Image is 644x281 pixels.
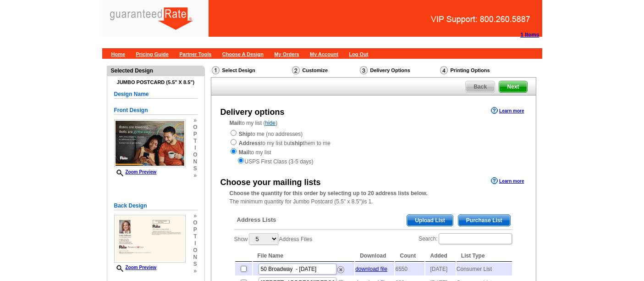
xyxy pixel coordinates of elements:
[499,81,527,92] span: Next
[193,261,197,268] span: s
[466,81,495,92] span: Back
[239,149,249,156] strong: Mail
[107,66,204,75] div: Selected Design
[291,66,359,75] div: Customize
[249,233,278,245] select: ShowAddress Files
[234,232,313,246] label: Show Address Files
[230,120,240,126] strong: Mail
[355,250,394,262] th: Download
[230,129,517,166] div: to me (no addresses) to my list but them to me to my list
[395,263,424,275] td: 6550
[458,215,510,226] span: Purchase List
[114,106,198,115] h5: Front Design
[395,250,424,262] th: Count
[193,268,197,275] span: »
[355,266,387,272] a: download file
[193,158,197,165] span: n
[491,107,524,114] a: Learn more
[211,119,536,166] div: to my list ( )
[360,66,368,74] img: Delivery Options
[193,117,197,124] span: »
[337,266,344,273] img: delete.png
[193,131,197,138] span: p
[193,254,197,261] span: n
[114,169,157,174] a: Zoom Preview
[179,51,211,57] a: Partner Tools
[193,233,197,240] span: t
[193,165,197,172] span: s
[349,51,368,57] a: Log Out
[193,240,197,247] span: i
[407,215,452,226] span: Upload List
[418,232,512,245] label: Search:
[220,176,321,189] div: Choose your mailing lists
[193,145,197,152] span: i
[520,32,539,38] strong: 1 Items
[193,138,197,145] span: t
[425,263,455,275] td: [DATE]
[230,190,428,197] strong: Choose the quantity for this order by selecting up to 20 address lists below.
[491,177,524,185] a: Learn more
[220,106,285,118] div: Delivery options
[239,131,251,137] strong: Ship
[457,263,512,275] td: Consumer List
[465,81,495,93] a: Back
[274,51,299,57] a: My Orders
[230,157,517,166] div: USPS First Class (3-5 days)
[114,202,198,210] h5: Back Design
[114,265,157,270] a: Zoom Preview
[425,250,455,262] th: Added
[359,66,439,77] div: Delivery Options
[211,66,291,77] div: Select Design
[193,152,197,158] span: o
[136,51,169,57] a: Pricing Guide
[114,215,186,263] img: small-thumb.jpg
[114,90,198,99] h5: Design Name
[337,264,344,271] a: Remove this list
[237,216,276,224] span: Address Lists
[114,79,198,85] h4: Jumbo Postcard (5.5" x 8.5")
[193,219,197,226] span: o
[111,51,126,57] a: Home
[222,51,264,57] a: Choose A Design
[253,250,355,262] th: File Name
[193,226,197,233] span: p
[439,66,521,77] div: Printing Options
[265,120,276,126] a: hide
[193,247,197,254] span: o
[457,250,512,262] th: List Type
[292,140,303,146] strong: ship
[193,172,197,179] span: »
[310,51,338,57] a: My Account
[239,140,261,146] strong: Address
[114,119,186,167] img: small-thumb.jpg
[440,66,448,74] img: Printing Options & Summary
[211,189,536,206] div: The minimum quantity for Jumbo Postcard (5.5" x 8.5")is 1.
[212,66,220,74] img: Select Design
[193,213,197,219] span: »
[515,252,644,281] iframe: LiveChat chat widget
[193,124,197,131] span: o
[292,66,300,74] img: Customize
[439,233,512,244] input: Search:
